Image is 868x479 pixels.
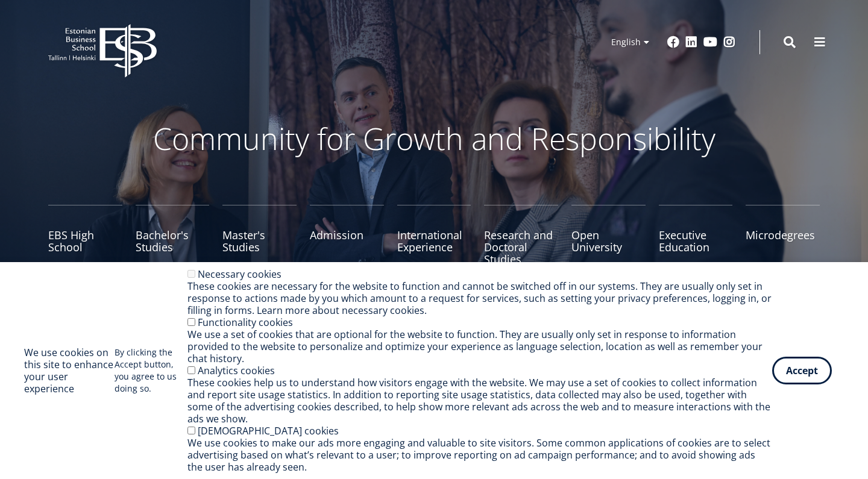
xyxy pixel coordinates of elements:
a: Bachelor's Studies [136,205,210,265]
a: Open University [571,205,646,265]
div: These cookies help us to understand how visitors engage with the website. We may use a set of coo... [187,377,772,425]
a: Youtube [703,36,717,48]
p: Community for Growth and Responsibility [115,121,753,157]
p: By clicking the Accept button, you agree to us doing so. [115,346,188,395]
a: Admission [310,205,384,265]
label: Analytics cookies [198,364,275,377]
button: Accept [772,357,832,384]
a: Executive Education [659,205,733,265]
div: These cookies are necessary for the website to function and cannot be switched off in our systems... [187,280,772,316]
a: EBS High School [48,205,122,265]
a: Master's Studies [222,205,297,265]
div: We use cookies to make our ads more engaging and valuable to site visitors. Some common applicati... [187,437,772,473]
a: International Experience [397,205,471,265]
label: [DEMOGRAPHIC_DATA] cookies [198,424,339,437]
label: Functionality cookies [198,316,293,329]
label: Necessary cookies [198,268,281,281]
a: Facebook [667,36,679,48]
a: Linkedin [685,36,697,48]
div: We use a set of cookies that are optional for the website to function. They are usually only set ... [187,328,772,365]
a: Microdegrees [746,205,820,265]
a: Research and Doctoral Studies [484,205,558,265]
a: Instagram [723,36,735,48]
h2: We use cookies on this site to enhance your user experience [24,346,115,395]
